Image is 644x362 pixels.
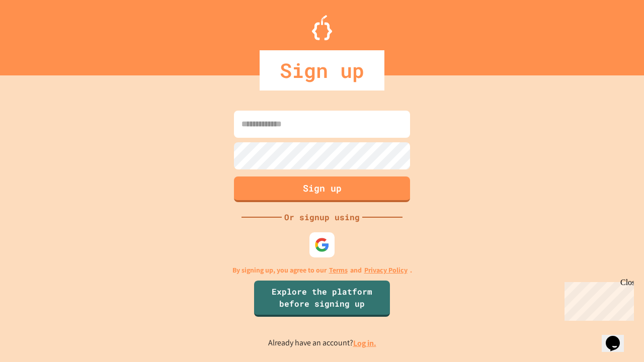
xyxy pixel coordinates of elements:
[254,281,390,317] a: Explore the platform before signing up
[282,211,362,223] div: Or signup using
[4,4,69,64] div: Chat with us now!Close
[260,50,384,90] div: Sign up
[268,337,376,349] p: Already have an account?
[234,176,410,202] button: Sign up
[232,265,412,276] p: By signing up, you agree to our and .
[602,322,634,352] iframe: chat widget
[329,265,348,276] a: Terms
[314,237,330,252] img: google-icon.svg
[312,15,332,40] img: Logo.svg
[560,278,634,321] iframe: chat widget
[353,338,376,348] a: Log in.
[364,265,408,276] a: Privacy Policy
